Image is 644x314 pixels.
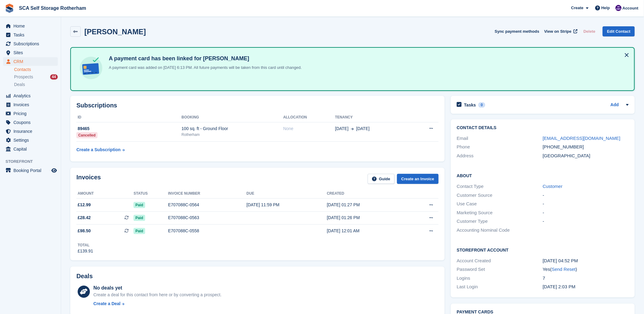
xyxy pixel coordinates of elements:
button: Sync payment methods [495,26,539,36]
a: Deals [14,81,58,88]
span: Storefront [6,159,61,165]
div: Yes [543,266,629,273]
a: menu [3,39,58,48]
a: Contacts [14,67,58,73]
p: A payment card was added on [DATE] 6:13 PM. All future payments will be taken from this card unti... [106,65,302,71]
div: Address [457,152,543,159]
div: - [543,192,629,199]
div: Total [78,242,93,248]
div: Account Created [457,257,543,264]
th: Booking [182,113,283,122]
div: - [543,218,629,225]
div: Contact Type [457,183,543,190]
div: 89465 [76,125,182,132]
div: Rotherham [182,132,283,137]
a: Create a Deal [94,301,222,307]
a: View on Stripe [542,26,579,36]
th: Amount [76,189,134,199]
div: £139.91 [78,248,93,254]
span: Capital [13,145,50,153]
th: Due [247,189,327,199]
span: Paid [134,202,145,208]
a: SCA Self Storage Rotherham [17,3,89,13]
span: Invoices [13,100,50,109]
h2: Subscriptions [76,102,439,109]
span: [DATE] [335,125,348,132]
a: menu [3,57,58,66]
div: E707088C-0563 [168,215,247,221]
div: [DATE] 12:01 AM [327,228,407,234]
h2: Storefront Account [457,247,629,253]
img: card-linked-ebf98d0992dc2aeb22e95c0e3c79077019eb2392cfd83c6a337811c24bc77127.svg [78,55,104,81]
div: Create a Deal [94,301,121,307]
span: Paid [134,215,145,221]
div: Phone [457,144,543,151]
th: Created [327,189,407,199]
th: Allocation [283,113,335,122]
a: menu [3,48,58,57]
a: [EMAIL_ADDRESS][DOMAIN_NAME] [543,136,620,141]
span: Create [571,5,583,11]
img: Kelly Neesham [616,5,622,11]
div: Last Login [457,283,543,290]
a: Add [611,102,619,109]
div: Cancelled [76,132,98,138]
div: Customer Source [457,192,543,199]
a: menu [3,127,58,136]
div: 44 [50,74,58,80]
span: Help [602,5,610,11]
a: menu [3,22,58,30]
div: [DATE] 01:27 PM [327,202,407,208]
th: Invoice number [168,189,247,199]
div: Marketing Source [457,209,543,216]
span: Home [13,22,50,30]
div: - [543,209,629,216]
div: No deals yet [94,284,222,292]
span: Subscriptions [13,39,50,48]
div: Customer Type [457,218,543,225]
div: None [283,125,335,132]
a: menu [3,31,58,39]
a: Create an Invoice [397,174,439,184]
div: 0 [478,102,485,108]
a: Edit Contact [603,26,635,36]
div: 100 sq. ft - Ground Floor [182,125,283,132]
a: menu [3,166,58,175]
div: [DATE] 11:59 PM [247,202,327,208]
a: menu [3,145,58,153]
span: Booking Portal [13,166,50,175]
span: Sites [13,48,50,57]
div: E707088C-0564 [168,202,247,208]
div: [DATE] 04:52 PM [543,257,629,264]
div: Accounting Nominal Code [457,227,543,234]
div: [GEOGRAPHIC_DATA] [543,152,629,159]
h2: [PERSON_NAME] [84,28,146,36]
div: Use Case [457,200,543,207]
a: menu [3,92,58,100]
div: Create a Subscription [76,147,121,153]
span: Insurance [13,127,50,136]
a: menu [3,100,58,109]
a: Create a Subscription [76,144,125,155]
span: Settings [13,136,50,144]
span: Paid [134,228,145,234]
time: 2025-07-05 13:03:30 UTC [543,284,576,289]
span: £98.50 [78,228,91,234]
div: Logins [457,275,543,282]
img: stora-icon-8386f47178a22dfd0bd8f6a31ec36ba5ce8667c1dd55bd0f319d3a0aa187defe.svg [5,4,14,13]
div: Create a deal for this contact from here or by converting a prospect. [94,292,222,298]
span: Account [623,5,638,11]
div: 7 [543,275,629,282]
div: [DATE] 01:26 PM [327,215,407,221]
h2: Invoices [76,174,101,184]
div: [PHONE_NUMBER] [543,144,629,151]
div: Password Set [457,266,543,273]
a: Prospects 44 [14,74,58,80]
h2: Deals [76,273,93,280]
h2: Contact Details [457,125,629,130]
th: ID [76,113,182,122]
span: CRM [13,57,50,66]
a: menu [3,109,58,118]
span: £12.99 [78,202,91,208]
button: Delete [581,26,598,36]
